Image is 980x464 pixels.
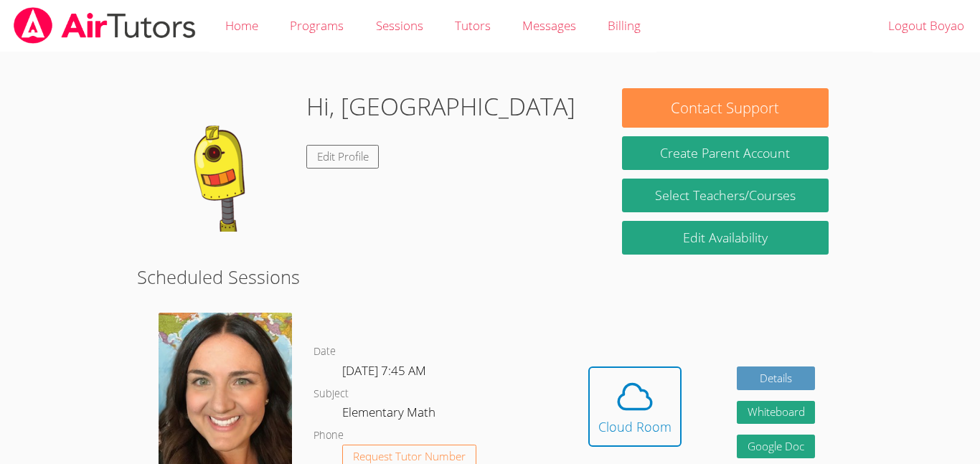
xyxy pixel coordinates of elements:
[151,88,295,232] img: default.png
[522,17,576,34] span: Messages
[737,366,816,390] a: Details
[353,451,466,462] span: Request Tutor Number
[622,179,829,212] a: Select Teachers/Courses
[342,362,426,379] span: [DATE] 7:45 AM
[314,385,349,403] dt: Subject
[598,417,672,437] div: Cloud Room
[306,88,575,125] h1: Hi, [GEOGRAPHIC_DATA]
[314,427,344,445] dt: Phone
[137,263,843,290] h2: Scheduled Sessions
[588,366,682,447] button: Cloud Room
[737,435,816,458] a: Google Doc
[342,402,438,427] dd: Elementary Math
[622,221,829,255] a: Edit Availability
[737,401,816,425] button: Whiteboard
[622,88,829,128] button: Contact Support
[306,145,380,169] a: Edit Profile
[314,343,336,361] dt: Date
[622,136,829,170] button: Create Parent Account
[12,7,197,44] img: airtutors_banner-c4298cdbf04f3fff15de1276eac7730deb9818008684d7c2e4769d2f7ddbe033.png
